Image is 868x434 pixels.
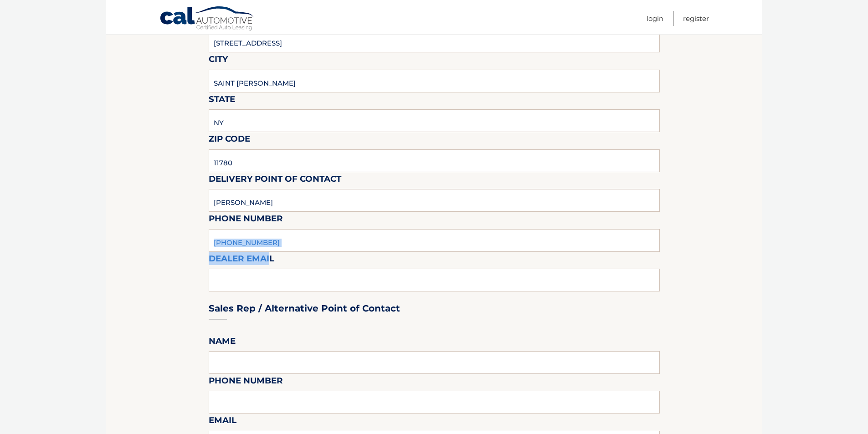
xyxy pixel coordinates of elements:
h3: Sales Rep / Alternative Point of Contact [209,303,400,314]
a: Register [683,11,709,26]
label: Phone Number [209,374,283,391]
label: Delivery Point of Contact [209,172,341,189]
label: Zip Code [209,132,250,149]
label: City [209,52,228,69]
a: Login [647,11,663,26]
label: Dealer Email [209,252,274,269]
label: Name [209,334,236,351]
label: Phone Number [209,212,283,229]
label: State [209,92,235,109]
label: Email [209,414,236,430]
a: Cal Automotive [159,6,255,32]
